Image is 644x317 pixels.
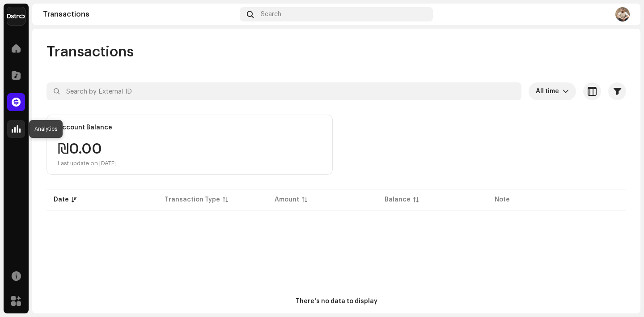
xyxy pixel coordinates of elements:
span: All time [536,82,563,100]
div: There's no data to display [296,297,377,306]
img: 37049a6c-5853-4d0f-b902-a3db2617d997 [615,7,630,21]
span: Search [261,11,281,18]
div: dropdown trigger [563,82,569,100]
div: Last update on [DATE] [58,160,117,167]
img: a754eb8e-f922-4056-8001-d1d15cdf72ef [7,7,25,25]
input: Search by External ID [47,82,521,100]
div: Transactions [43,11,236,18]
div: Account Balance [58,124,112,131]
span: Transactions [47,43,134,61]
